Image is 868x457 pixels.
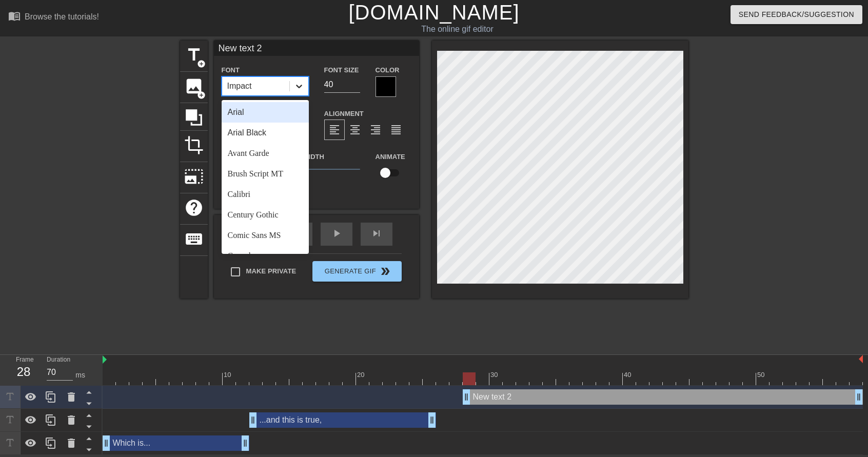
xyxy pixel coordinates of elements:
[8,10,21,22] span: menu_book
[184,45,204,65] span: title
[184,229,204,249] span: keyboard
[222,246,309,266] div: Consolas
[370,227,383,240] span: skip_next
[317,265,397,277] span: Generate Gif
[222,143,309,164] div: Avant Garde
[246,266,297,276] span: Make Private
[739,8,854,21] span: Send Feedback/Suggestion
[47,357,70,363] label: Duration
[390,124,402,136] span: format_align_justify
[222,102,309,123] div: Arial
[859,355,863,363] img: bound-end.png
[348,1,519,24] a: [DOMAIN_NAME]
[248,415,258,425] span: drag_handle
[324,109,364,119] label: Alignment
[197,91,206,100] span: add_circle
[330,227,343,240] span: play_arrow
[376,65,400,75] label: Color
[854,392,864,402] span: drag_handle
[240,438,250,448] span: drag_handle
[8,10,99,26] a: Browse the tutorials!
[16,363,31,381] div: 28
[75,370,85,381] div: ms
[379,265,391,277] span: double_arrow
[376,152,405,162] label: Animate
[461,392,471,402] span: drag_handle
[357,370,366,380] div: 20
[490,370,500,380] div: 30
[222,184,309,205] div: Calibri
[197,59,206,68] span: add_circle
[349,124,361,136] span: format_align_center
[222,164,309,184] div: Brush Script MT
[294,23,620,35] div: The online gif editor
[222,123,309,143] div: Arial Black
[101,438,111,448] span: drag_handle
[427,415,437,425] span: drag_handle
[227,80,252,92] div: Impact
[731,5,862,24] button: Send Feedback/Suggestion
[624,370,633,380] div: 40
[757,370,766,380] div: 50
[8,355,39,385] div: Frame
[25,12,99,21] div: Browse the tutorials!
[222,65,240,75] label: Font
[184,167,204,186] span: photo_size_select_large
[222,205,309,225] div: Century Gothic
[224,370,233,380] div: 10
[184,135,204,155] span: crop
[369,124,382,136] span: format_align_right
[184,198,204,217] span: help
[328,124,341,136] span: format_align_left
[312,261,401,282] button: Generate Gif
[184,76,204,96] span: image
[222,225,309,246] div: Comic Sans MS
[324,65,359,75] label: Font Size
